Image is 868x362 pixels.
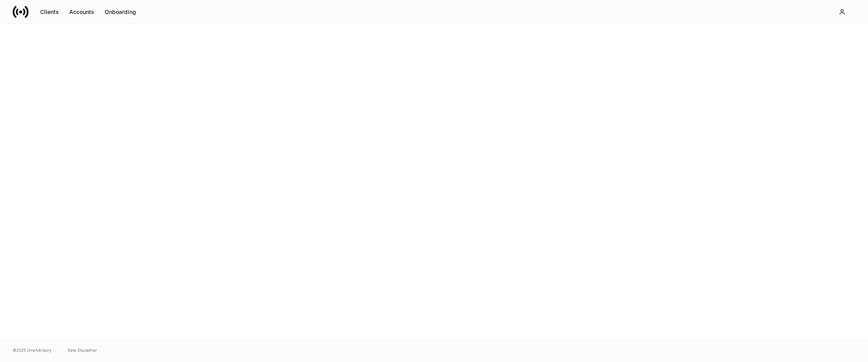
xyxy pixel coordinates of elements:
div: Accounts [69,9,94,15]
div: Onboarding [105,9,136,15]
button: Accounts [64,6,99,18]
button: Clients [35,6,64,18]
span: © 2025 OneAdvisory [13,347,52,353]
button: Onboarding [99,6,141,18]
a: Data Disclaimer [68,347,97,353]
div: Clients [40,9,59,15]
